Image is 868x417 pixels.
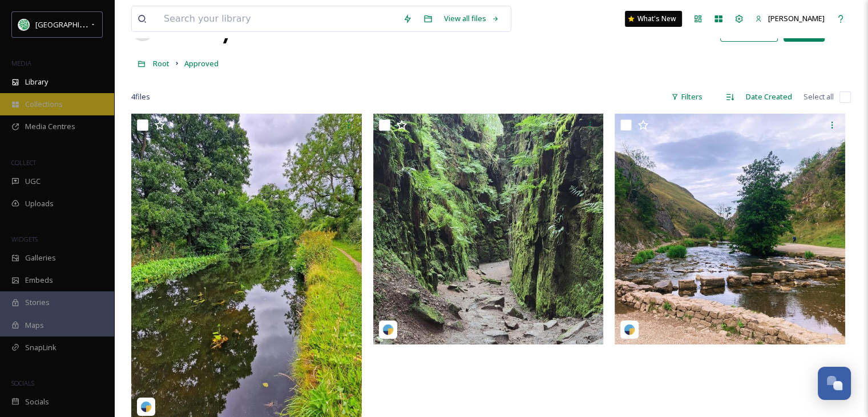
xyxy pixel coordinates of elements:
button: Open Chat [818,367,851,400]
span: SnapLink [25,342,56,353]
span: Approved [184,58,219,69]
img: snapsea-logo.png [140,401,152,412]
span: Library [25,77,48,87]
span: Stories [25,297,50,308]
span: 4 file s [131,91,150,102]
span: UGC [25,176,41,187]
span: Media Centres [25,121,75,132]
div: Date Created [740,86,798,108]
div: Filters [665,86,708,108]
span: [GEOGRAPHIC_DATA] [35,19,108,30]
span: Select all [804,91,834,102]
span: [PERSON_NAME] [768,13,825,23]
a: Root [153,57,169,70]
a: Approved [184,57,219,70]
span: Socials [25,396,49,407]
span: Galleries [25,252,56,263]
span: SOCIALS [11,379,34,387]
img: snapsea-logo.png [382,324,394,335]
img: snapsea-logo.png [624,324,635,335]
span: Embeds [25,275,53,286]
span: Collections [25,99,63,110]
img: richlissaman-18016728998753290.jpeg [615,114,845,344]
a: What's New [625,11,682,27]
span: Maps [25,320,44,331]
span: COLLECT [11,158,36,167]
span: WIDGETS [11,235,38,243]
input: Search your library [158,6,397,31]
span: Uploads [25,198,54,209]
a: View all files [438,7,505,30]
img: wytaly-17948567306880968.jpeg [373,114,604,344]
img: Facebook%20Icon.png [18,19,30,30]
a: [PERSON_NAME] [749,7,830,30]
span: MEDIA [11,59,31,67]
span: Root [153,58,169,69]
